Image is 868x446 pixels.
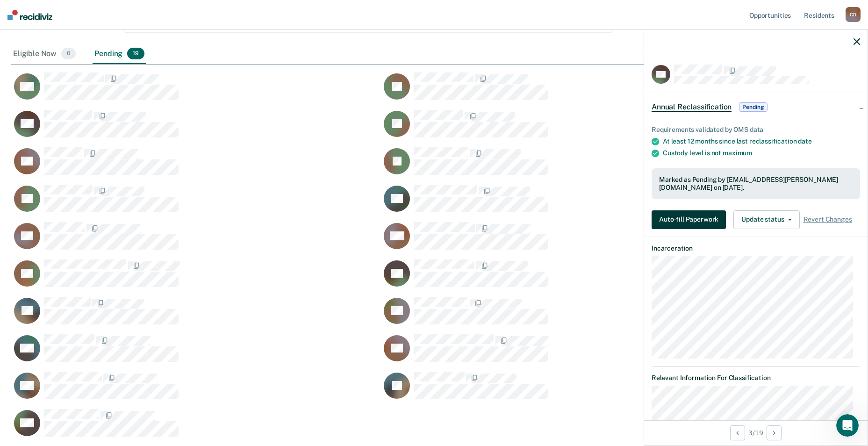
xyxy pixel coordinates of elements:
[11,147,381,184] div: CaseloadOpportunityCell-00226853
[11,109,381,147] div: CaseloadOpportunityCell-00556173
[381,296,751,334] div: CaseloadOpportunityCell-00126574
[663,137,860,145] div: At least 12 months since last reclassification
[836,414,859,437] iframe: Intercom live chat
[803,216,852,223] span: Revert Changes
[93,44,146,65] div: Pending
[652,102,732,112] span: Annual Reclassification
[663,149,860,157] div: Custody level is not
[61,48,76,60] span: 0
[381,334,751,371] div: CaseloadOpportunityCell-00607398
[11,334,381,371] div: CaseloadOpportunityCell-00088643
[652,374,860,382] dt: Relevant Information For Classification
[381,184,751,222] div: CaseloadOpportunityCell-00567107
[11,296,381,334] div: CaseloadOpportunityCell-00566173
[659,176,853,192] div: Marked as Pending by [EMAIL_ADDRESS][PERSON_NAME][DOMAIN_NAME] on [DATE].
[739,102,767,112] span: Pending
[652,245,860,252] dt: Incarceration
[7,10,52,20] img: Recidiviz
[11,72,381,109] div: CaseloadOpportunityCell-00243460
[11,184,381,222] div: CaseloadOpportunityCell-00645110
[381,147,751,184] div: CaseloadOpportunityCell-00540511
[733,210,799,229] button: Update status
[11,409,381,446] div: CaseloadOpportunityCell-00088855
[11,371,381,409] div: CaseloadOpportunityCell-00584276
[381,72,751,109] div: CaseloadOpportunityCell-00634203
[652,210,730,229] a: Navigate to form link
[798,137,811,145] span: date
[644,92,868,122] div: Annual ReclassificationPending
[652,210,726,229] button: Auto-fill Paperwork
[381,222,751,259] div: CaseloadOpportunityCell-00504573
[723,149,752,157] span: maximum
[381,371,751,409] div: CaseloadOpportunityCell-00211308
[846,7,861,22] div: C D
[644,420,868,445] div: 3 / 19
[127,48,144,60] span: 19
[652,126,860,134] div: Requirements validated by OMS data
[11,259,381,296] div: CaseloadOpportunityCell-00312420
[11,222,381,259] div: CaseloadOpportunityCell-00546863
[381,259,751,296] div: CaseloadOpportunityCell-00612752
[767,425,782,440] button: Next Opportunity
[11,44,78,65] div: Eligible Now
[730,425,745,440] button: Previous Opportunity
[381,109,751,147] div: CaseloadOpportunityCell-00115674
